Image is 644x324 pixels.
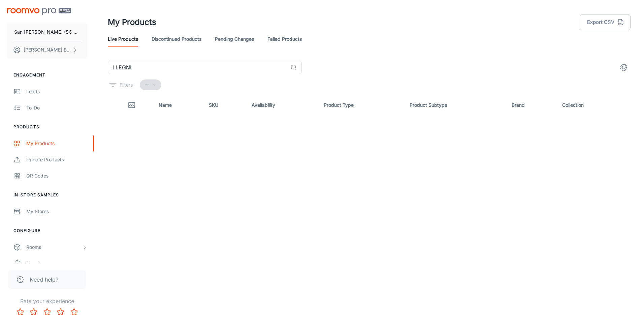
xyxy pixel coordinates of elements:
a: Failed Products [267,31,302,47]
div: Leads [26,88,87,95]
input: Search [108,61,288,74]
button: Rate 3 star [40,305,54,319]
div: Rooms [26,244,82,251]
th: Availability [246,96,319,115]
span: Need help? [30,276,58,284]
img: Roomvo PRO Beta [7,8,71,15]
p: Rate your experience [5,297,89,305]
p: San [PERSON_NAME] (SC San Marco Design SRL) [14,28,80,36]
th: Name [153,96,204,115]
svg: Thumbnail [128,101,136,109]
button: San [PERSON_NAME] (SC San Marco Design SRL) [7,23,87,41]
th: Brand [506,96,557,115]
div: My Products [26,140,87,147]
div: Branding [26,260,87,267]
th: Product Subtype [404,96,506,115]
button: Rate 4 star [54,305,67,319]
h1: My Products [108,16,156,28]
p: [PERSON_NAME] BIZGA [24,46,71,54]
div: My Stores [26,208,87,215]
a: Pending Changes [215,31,254,47]
a: Live Products [108,31,138,47]
th: SKU [203,96,246,115]
div: To-do [26,104,87,111]
th: Collection [557,96,631,115]
button: Export CSV [580,14,631,30]
div: QR Codes [26,172,87,180]
th: Product Type [318,96,404,115]
button: Rate 1 star [13,305,27,319]
button: Rate 2 star [27,305,40,319]
button: Rate 5 star [67,305,81,319]
div: Update Products [26,156,87,163]
button: settings [617,61,631,74]
a: Discontinued Products [152,31,201,47]
button: [PERSON_NAME] BIZGA [7,41,87,59]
